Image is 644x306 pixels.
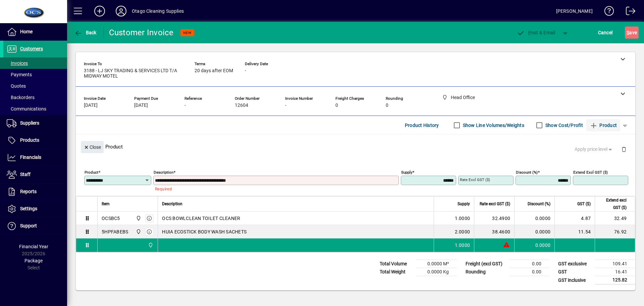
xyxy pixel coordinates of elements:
[544,122,583,129] label: Show Cost/Profit
[162,228,247,235] span: HUIA ECOSTICK BODY WASH SACHETS
[555,260,595,268] td: GST exclusive
[79,144,105,150] app-page-header-button: Close
[20,29,33,34] span: Home
[517,30,555,35] span: ost & Email
[556,6,593,16] div: [PERSON_NAME]
[3,149,67,166] a: Financials
[20,172,31,177] span: Staff
[599,1,614,23] a: Knowledge Base
[3,201,67,217] a: Settings
[84,142,101,153] span: Close
[102,215,120,222] div: OCSBC5
[3,80,67,92] a: Quotes
[335,103,338,108] span: 0
[514,238,554,252] td: 0.0000
[528,200,550,208] span: Discount (%)
[109,27,174,38] div: Customer Invoice
[195,68,233,74] span: 20 days after EOM
[478,215,510,222] div: 32.4900
[401,170,412,175] mat-label: Supply
[3,132,67,149] a: Products
[3,57,67,69] a: Invoices
[20,46,43,51] span: Customers
[74,30,97,35] span: Back
[455,242,470,249] span: 1.0000
[20,189,37,194] span: Reports
[625,27,639,39] button: Save
[455,215,470,222] span: 1.0000
[554,212,595,225] td: 4.87
[20,120,39,126] span: Suppliers
[102,200,110,208] span: Item
[572,143,616,156] button: Apply price level
[183,31,192,35] span: NEW
[110,5,132,17] button: Profile
[132,6,184,16] div: Otago Cleaning Supplies
[84,103,98,108] span: [DATE]
[480,200,510,208] span: Rate excl GST ($)
[595,225,635,238] td: 76.92
[386,103,388,108] span: 0
[462,260,509,268] td: Freight (excl GST)
[3,103,67,115] a: Communications
[595,268,635,276] td: 16.41
[162,215,240,222] span: OCS BOWLCLEAN TOILET CLEANER
[3,218,67,234] a: Support
[478,228,510,235] div: 38.4600
[417,268,457,276] td: 0.0000 Kg
[3,92,67,103] a: Backorders
[616,141,632,157] button: Delete
[405,120,439,131] span: Product History
[72,27,98,39] button: Back
[3,69,67,80] a: Payments
[616,146,632,152] app-page-header-button: Delete
[76,134,635,159] div: Product
[3,166,67,183] a: Staff
[417,260,457,268] td: 0.0000 M³
[595,276,635,285] td: 125.82
[3,115,67,132] a: Suppliers
[20,206,37,211] span: Settings
[458,200,470,208] span: Supply
[20,137,39,143] span: Products
[514,225,554,238] td: 0.0000
[627,27,637,38] span: ave
[285,103,286,108] span: -
[528,30,531,35] span: P
[7,83,26,89] span: Quotes
[509,268,549,276] td: 0.00
[3,183,67,200] a: Reports
[455,228,470,235] span: 2.0000
[462,122,524,129] label: Show Line Volumes/Weights
[154,170,173,175] mat-label: Description
[84,68,184,79] span: 3188 - LJ SKY TRADING & SERVICES LTD T/A MIDWAY MOTEL
[7,95,35,100] span: Backorders
[575,146,613,153] span: Apply price level
[146,242,154,249] span: Head Office
[89,5,110,17] button: Add
[599,196,627,211] span: Extend excl GST ($)
[155,185,393,192] mat-error: Required
[573,170,608,175] mat-label: Extend excl GST ($)
[513,27,559,39] button: Post & Email
[184,103,186,108] span: -
[20,223,37,228] span: Support
[7,106,46,112] span: Communications
[85,170,98,175] mat-label: Product
[81,141,104,153] button: Close
[555,276,595,285] td: GST inclusive
[376,268,417,276] td: Total Weight
[376,260,417,268] td: Total Volume
[462,268,509,276] td: Rounding
[245,68,246,74] span: -
[554,225,595,238] td: 11.54
[460,177,490,182] mat-label: Rate excl GST ($)
[596,27,614,39] button: Cancel
[7,72,32,77] span: Payments
[24,258,43,263] span: Package
[577,200,591,208] span: GST ($)
[134,103,148,108] span: [DATE]
[19,244,48,249] span: Financial Year
[162,200,182,208] span: Description
[102,228,128,235] div: 5HPFABEBS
